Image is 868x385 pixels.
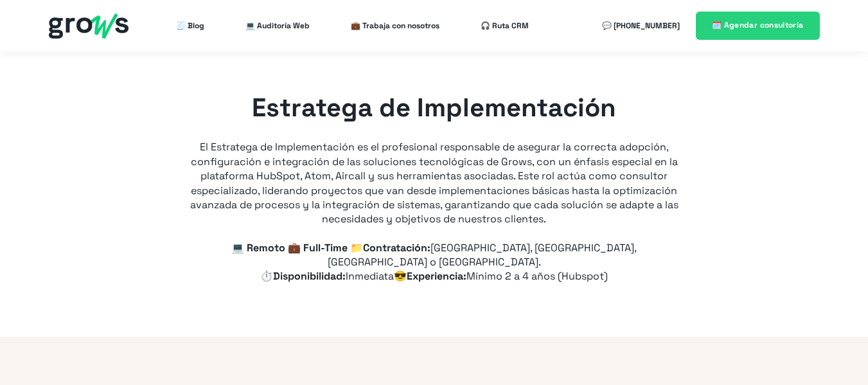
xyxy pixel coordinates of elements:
img: grows - hubspot [49,13,128,39]
a: 💼 Trabaja con nosotros [351,13,439,39]
h1: Estratega de Implementación [190,90,678,126]
span: 🗓️ Agendar consultoría [712,20,804,30]
a: 🎧 Ruta CRM [481,13,529,39]
div: El Estratega de Implementación es el profesional responsable de asegurar la correcta adopción, co... [190,90,678,227]
span: Inmediata [346,269,394,283]
a: 💬 [PHONE_NUMBER] [602,13,680,39]
a: 💻 Auditoría Web [245,13,310,39]
span: [GEOGRAPHIC_DATA], [GEOGRAPHIC_DATA], [GEOGRAPHIC_DATA] o [GEOGRAPHIC_DATA]. [328,241,637,269]
a: 🧾 Blog [176,13,204,39]
p: 💻 Remoto 💼 Full-Time 📁Contratación: ⏱️Disponibilidad: 😎Experiencia: [190,241,678,283]
span: Mínimo 2 a 4 años (Hubspot) [466,269,608,283]
a: 🗓️ Agendar consultoría [696,12,820,39]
